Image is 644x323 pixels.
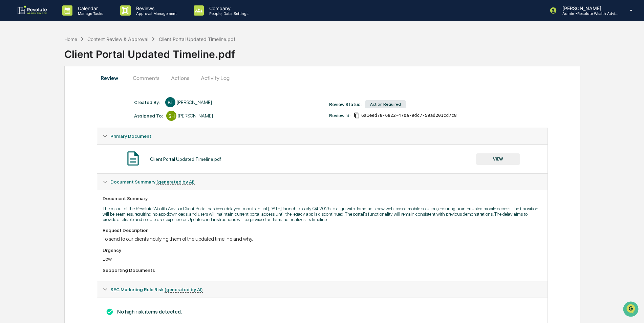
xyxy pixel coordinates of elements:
div: Assigned To: [134,113,163,119]
span: SEC Marketing Rule Risk [110,287,203,292]
button: VIEW [476,153,520,165]
div: Document Summary [103,196,542,201]
div: Content Review & Approval [87,36,148,42]
div: Supporting Documents [103,267,542,273]
p: Approval Management [131,11,180,16]
div: Document Summary (generated by AI) [97,174,547,190]
div: 🖐️ [7,86,12,91]
button: Start new chat [115,54,123,62]
span: Pylon [67,115,82,120]
div: We're available if you need us! [23,59,86,64]
div: Client Portal Updated Timeline.pdf [64,43,644,60]
img: Document Icon [125,150,142,167]
p: Company [204,5,252,11]
div: Review Id: [329,113,350,118]
div: Primary Document [97,128,547,144]
p: Calendar [72,5,107,11]
div: Client Portal Updated Timeline.pdf [159,36,235,42]
div: Request Description [103,228,542,233]
button: Actions [165,70,195,86]
iframe: Open customer support [622,301,641,319]
div: secondary tabs example [97,70,548,86]
p: People, Data, Settings [204,11,252,16]
div: Urgency [103,247,542,253]
span: Preclearance [14,85,44,92]
div: Low [103,256,542,262]
div: [PERSON_NAME] [178,113,213,119]
div: Document Summary (generated by AI) [97,190,547,281]
span: Copy Id [354,112,360,119]
div: Primary Document [97,144,547,173]
div: SEC Marketing Rule Risk (generated by AI) [97,281,547,298]
p: The rollout of the Resolute Wealth Advisor Client Portal has been delayed from its initial [DATE]... [103,206,542,222]
div: Client Portal Updated Timeline.pdf [150,156,221,162]
u: (generated by AI) [165,287,203,293]
span: 6a1eed78-6822-470a-9dc7-59ad201cd7c8 [361,113,457,118]
div: Action Required [365,100,406,108]
img: logo [16,5,49,16]
button: Review [97,70,127,86]
span: Document Summary [110,179,195,185]
div: To send to our clients notifying them of the updated timeline and why. [103,236,542,242]
div: Created By: ‎ ‎ [134,100,162,105]
h3: No high risk items detected. [103,308,542,316]
a: 🗄️Attestations [46,83,87,95]
img: 1746055101610-c473b297-6a78-478c-a979-82029cc54cd1 [7,52,19,64]
p: Manage Tasks [72,11,107,16]
a: Powered byPylon [48,114,82,120]
span: Primary Document [110,133,151,139]
a: 🔎Data Lookup [4,95,45,108]
p: Reviews [131,5,180,11]
div: SH [166,111,176,121]
p: How can we help? [7,14,123,25]
div: 🔎 [7,99,12,104]
span: Data Lookup [14,98,43,105]
u: (generated by AI) [156,179,195,185]
a: 🖐️Preclearance [4,83,46,95]
p: [PERSON_NAME] [557,5,620,11]
div: BT [165,97,175,107]
button: Comments [127,70,165,86]
div: Start new chat [23,52,111,59]
p: Admin • Resolute Wealth Advisor [557,11,620,16]
div: [PERSON_NAME] [177,100,212,105]
span: Attestations [56,85,84,92]
div: 🗄️ [49,86,55,91]
button: Activity Log [195,70,235,86]
div: Home [64,36,77,42]
div: Review Status: [329,102,362,107]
